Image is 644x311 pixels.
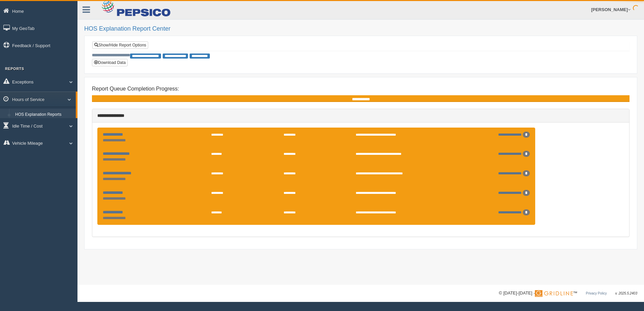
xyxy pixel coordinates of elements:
[92,86,630,92] h4: Report Queue Completion Progress:
[12,109,76,121] a: HOS Explanation Reports
[535,290,573,297] img: Gridline
[615,291,637,295] span: v. 2025.5.2403
[586,291,607,295] a: Privacy Policy
[499,290,637,297] div: © [DATE]-[DATE] - ™
[84,26,637,32] h2: HOS Explanation Report Center
[92,41,148,49] a: Show/Hide Report Options
[92,59,128,66] button: Download Data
